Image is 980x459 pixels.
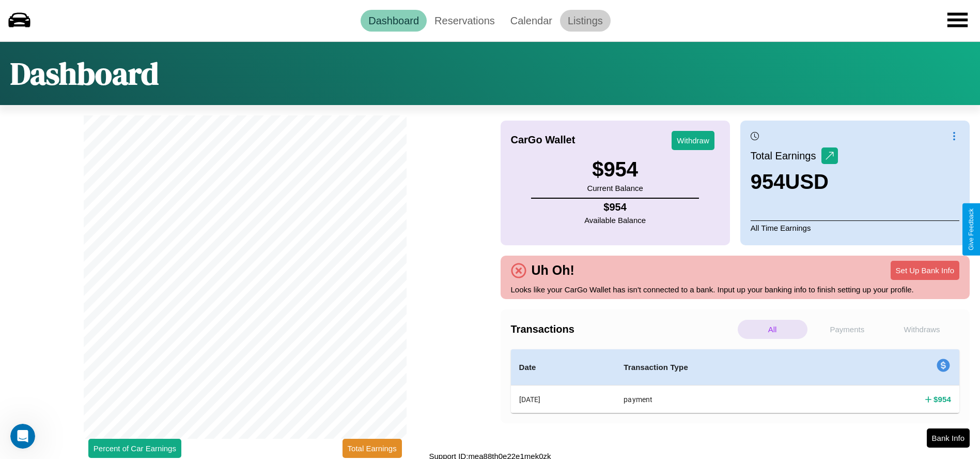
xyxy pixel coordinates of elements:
h4: Uh Oh! [526,263,580,278]
table: simple table [511,349,960,413]
p: All [738,320,807,339]
a: Dashboard [361,10,427,32]
button: Bank Info [927,428,970,448]
h4: $ 954 [934,394,951,405]
a: Calendar [503,10,560,32]
h3: $ 954 [587,158,643,181]
th: payment [615,386,837,413]
h4: Date [519,361,608,374]
p: Withdraws [887,320,957,339]
iframe: Intercom live chat [10,424,35,449]
a: Listings [560,10,611,32]
p: Available Balance [584,213,646,227]
h1: Dashboard [10,52,159,95]
th: [DATE] [511,386,616,413]
button: Percent of Car Earnings [88,439,181,458]
p: All Time Earnings [751,220,959,235]
h4: Transaction Type [624,361,829,374]
button: Set Up Bank Info [891,261,959,280]
h4: CarGo Wallet [511,134,575,146]
button: Withdraw [672,131,714,150]
div: Give Feedback [968,209,975,250]
h4: Transactions [511,323,735,335]
h4: $ 954 [584,201,646,213]
p: Payments [813,320,882,339]
a: Reservations [427,10,503,32]
p: Looks like your CarGo Wallet has isn't connected to a bank. Input up your banking info to finish ... [511,283,960,297]
h3: 954 USD [751,170,838,194]
p: Total Earnings [751,146,821,165]
button: Total Earnings [343,439,402,458]
p: Current Balance [587,181,643,195]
